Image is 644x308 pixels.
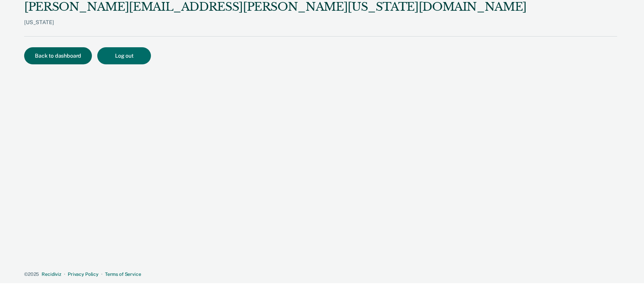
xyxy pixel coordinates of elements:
[24,271,39,277] span: © 2025
[24,19,527,36] div: [US_STATE]
[105,271,141,277] a: Terms of Service
[24,271,617,277] div: · ·
[97,47,151,64] button: Log out
[42,271,61,277] a: Recidiviz
[68,271,99,277] a: Privacy Policy
[24,53,97,59] a: Back to dashboard
[24,47,92,64] button: Back to dashboard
